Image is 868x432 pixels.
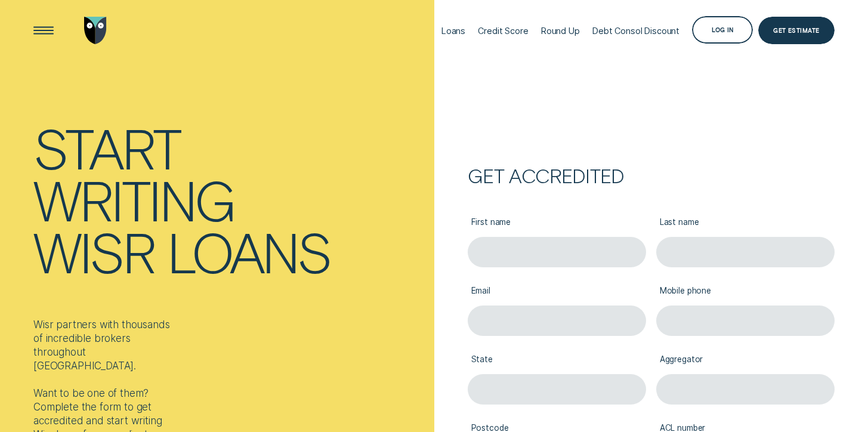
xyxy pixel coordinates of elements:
[84,17,107,44] img: Wisr
[758,17,835,44] a: Get Estimate
[33,122,429,277] h1: Start writing Wisr loans
[478,26,528,36] div: Credit Score
[33,122,180,174] div: Start
[167,226,330,277] div: loans
[656,277,835,306] label: Mobile phone
[468,168,835,183] h2: Get accredited
[592,26,679,36] div: Debt Consol Discount
[30,17,57,44] button: Open Menu
[468,346,646,374] label: State
[441,26,465,36] div: Loans
[468,277,646,306] label: Email
[541,26,580,36] div: Round Up
[468,209,646,237] label: First name
[692,16,753,44] button: Log in
[656,346,835,374] label: Aggregator
[33,174,234,226] div: writing
[656,209,835,237] label: Last name
[33,226,154,277] div: Wisr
